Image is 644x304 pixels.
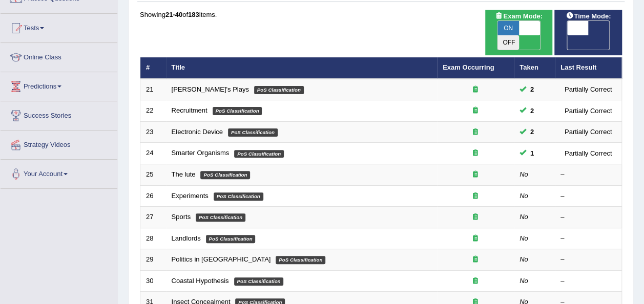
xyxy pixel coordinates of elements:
[555,57,622,79] th: Last Result
[526,126,538,137] span: You can still take this question
[172,149,230,157] a: Smarter Organisms
[140,57,166,79] th: #
[514,57,555,79] th: Taken
[140,164,166,186] td: 25
[526,105,538,116] span: You can still take this question
[443,255,508,265] div: Exam occurring question
[172,128,223,136] a: Electronic Device
[1,72,117,98] a: Predictions
[443,276,508,286] div: Exam occurring question
[140,228,166,249] td: 28
[443,191,508,201] div: Exam occurring question
[560,126,616,137] div: Partially Correct
[1,14,117,39] a: Tests
[140,249,166,271] td: 29
[172,192,209,200] a: Experiments
[526,84,538,95] span: You can still take this question
[1,43,117,69] a: Online Class
[140,79,166,100] td: 21
[140,143,166,164] td: 24
[520,213,528,221] em: No
[1,101,117,127] a: Success Stories
[520,277,528,285] em: No
[206,235,256,243] em: PoS Classification
[562,11,615,21] span: Time Mode:
[196,213,245,222] em: PoS Classification
[560,234,616,244] div: –
[443,106,508,116] div: Exam occurring question
[520,170,528,178] em: No
[213,107,262,115] em: PoS Classification
[254,86,304,94] em: PoS Classification
[443,212,508,222] div: Exam occurring question
[172,234,201,242] a: Landlords
[166,57,437,79] th: Title
[520,234,528,242] em: No
[172,106,207,114] a: Recruitment
[234,150,284,158] em: PoS Classification
[560,255,616,265] div: –
[172,277,229,285] a: Coastal Hypothesis
[443,148,508,158] div: Exam occurring question
[491,11,546,21] span: Exam Mode:
[1,160,117,185] a: Your Account
[140,121,166,143] td: 23
[1,131,117,156] a: Strategy Videos
[443,234,508,244] div: Exam occurring question
[497,21,519,35] span: ON
[443,85,508,95] div: Exam occurring question
[214,192,263,201] em: PoS Classification
[172,170,196,178] a: The lute
[520,192,528,200] em: No
[443,127,508,137] div: Exam occurring question
[172,255,271,263] a: Politics in [GEOGRAPHIC_DATA]
[172,85,249,93] a: [PERSON_NAME]'s Plays
[188,11,199,18] b: 183
[165,11,182,18] b: 21-40
[485,10,553,55] div: Show exams occurring in exams
[140,207,166,228] td: 27
[234,277,284,286] em: PoS Classification
[526,148,538,159] span: You can still take this question
[560,84,616,95] div: Partially Correct
[276,256,325,264] em: PoS Classification
[560,148,616,159] div: Partially Correct
[560,105,616,116] div: Partially Correct
[497,35,519,50] span: OFF
[443,170,508,180] div: Exam occurring question
[228,128,278,137] em: PoS Classification
[560,276,616,286] div: –
[140,270,166,292] td: 30
[560,191,616,201] div: –
[200,171,250,179] em: PoS Classification
[140,10,622,19] div: Showing of items.
[140,100,166,122] td: 22
[560,212,616,222] div: –
[443,63,494,71] a: Exam Occurring
[520,255,528,263] em: No
[172,213,191,221] a: Sports
[560,170,616,180] div: –
[140,185,166,207] td: 26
